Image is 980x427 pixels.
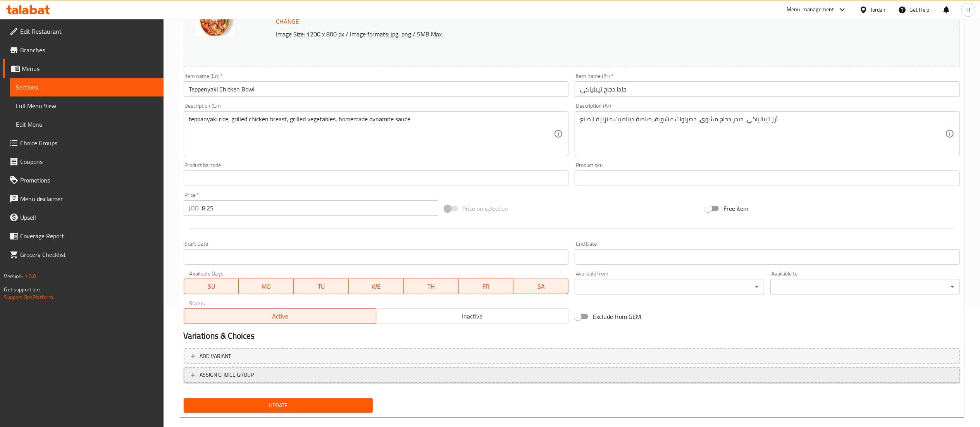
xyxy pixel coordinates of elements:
span: Edit Menu [16,120,157,129]
a: Edit Menu [10,115,164,134]
input: Please enter price [202,200,438,216]
span: Add variant [200,351,231,361]
span: Menu disclaimer [20,194,157,203]
span: Edit Restaurant [20,27,157,36]
span: Grocery Checklist [20,250,157,259]
button: FR [459,279,514,294]
span: Active [187,311,373,322]
textarea: أرز تيبانياكي، صدر دجاج مشوي، خضراوات مشوية، صلصة ديناميت منزلية الصنع [580,115,945,152]
input: Enter name Ar [575,81,960,97]
span: Get support on: [4,284,40,294]
span: Free item [723,204,748,213]
a: Coverage Report [3,227,164,245]
span: Coupons [20,157,157,166]
span: Sections [16,83,157,92]
a: Edit Restaurant [3,22,164,41]
input: Enter name En [184,81,569,97]
a: Menu disclaimer [3,189,164,208]
button: ASSIGN CHOICE GROUP [184,367,960,383]
a: Full Menu View [10,96,164,115]
button: Inactive [376,308,568,324]
p: JOD [189,203,199,213]
a: Choice Groups [3,134,164,152]
span: 1.0.0 [24,271,36,281]
span: Choice Groups [20,138,157,148]
div: ​ [575,279,764,294]
span: Branches [20,45,157,55]
a: Upsell [3,208,164,227]
button: MO [239,279,294,294]
button: SU [184,279,239,294]
a: Support.OpsPlatform [4,292,53,302]
a: Sections [10,78,164,96]
span: Change [276,16,300,27]
div: Jordan [871,5,886,14]
span: H [966,5,970,14]
a: Grocery Checklist [3,245,164,264]
button: WE [349,279,404,294]
a: Promotions [3,171,164,189]
span: Exclude from GEM [593,312,641,321]
span: WE [352,281,401,292]
span: SU [187,281,236,292]
span: ASSIGN CHOICE GROUP [200,370,254,380]
button: TU [294,279,349,294]
button: Active [184,308,376,324]
div: Menu-management [787,5,834,14]
span: Coverage Report [20,231,157,241]
button: SA [513,279,568,294]
p: Image Size: 1200 x 800 px / Image formats: jpg, png / 5MB Max. [273,29,837,39]
span: Inactive [379,311,565,322]
button: Add variant [184,348,960,364]
span: FR [462,281,511,292]
input: Please enter product barcode [184,170,569,186]
button: Change [273,14,303,29]
span: Price on selection [463,204,508,213]
span: TU [297,281,346,292]
textarea: teppanyaki rice, grilled chicken breast, grilled vegetables, homemade dynamite sauce [189,115,554,152]
div: ​ [770,279,960,294]
a: Coupons [3,152,164,171]
span: TH [407,281,456,292]
span: Update [190,401,367,410]
input: Please enter product sku [575,170,960,186]
span: Upsell [20,213,157,222]
span: Version: [4,271,23,281]
span: MO [242,281,291,292]
button: TH [404,279,459,294]
a: Branches [3,41,164,59]
span: Full Menu View [16,101,157,110]
span: SA [517,281,565,292]
span: Menus [22,64,157,73]
a: Menus [3,59,164,78]
span: Promotions [20,176,157,185]
h2: Variations & Choices [184,330,960,342]
button: Update [184,398,373,413]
